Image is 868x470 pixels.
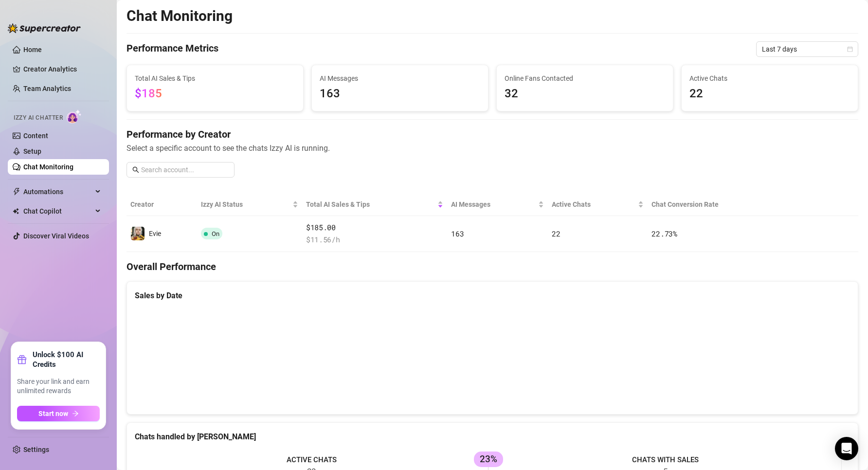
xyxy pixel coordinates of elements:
[505,85,665,103] span: 32
[197,193,302,216] th: Izzy AI Status
[132,166,139,173] span: search
[302,193,448,216] th: Total AI Sales & Tips
[135,87,162,100] span: $185
[13,188,20,196] span: thunderbolt
[651,229,677,238] span: 22.73 %
[201,199,290,210] span: Izzy AI Status
[127,193,197,216] th: Creator
[72,410,79,417] span: arrow-right
[23,446,49,453] a: Settings
[17,355,27,364] span: gift
[23,203,92,219] span: Chat Copilot
[127,7,233,25] h2: Chat Monitoring
[447,193,548,216] th: AI Messages
[23,184,92,199] span: Automations
[23,61,101,77] a: Creator Analytics
[306,234,444,246] span: $ 11.56 /h
[23,46,42,54] a: Home
[127,260,858,273] h4: Overall Performance
[835,437,858,460] div: Open Intercom Messenger
[320,85,480,103] span: 163
[552,199,636,210] span: Active Chats
[212,230,219,237] span: On
[8,23,81,33] img: logo-BBDzfeDw.svg
[17,406,100,421] button: Start nowarrow-right
[320,73,480,84] span: AI Messages
[17,377,100,396] span: Share your link and earn unlimited rewards
[762,42,852,56] span: Last 7 days
[648,193,785,216] th: Chat Conversion Rate
[23,163,73,171] a: Chat Monitoring
[847,46,853,52] span: calendar
[131,227,145,240] img: Evie
[127,142,858,154] span: Select a specific account to see the chats Izzy AI is running.
[548,193,648,216] th: Active Chats
[689,73,850,84] span: Active Chats
[552,229,560,238] span: 22
[135,289,850,302] div: Sales by Date
[14,113,63,123] span: Izzy AI Chatter
[127,127,858,141] h4: Performance by Creator
[23,85,71,92] a: Team Analytics
[67,109,82,124] img: AI Chatter
[23,232,89,240] a: Discover Viral Videos
[149,230,161,237] span: Evie
[451,199,536,210] span: AI Messages
[689,85,850,103] span: 22
[505,73,665,84] span: Online Fans Contacted
[127,41,218,57] h4: Performance Metrics
[33,350,100,369] strong: Unlock $100 AI Credits
[135,431,850,443] div: Chats handled by [PERSON_NAME]
[135,73,295,84] span: Total AI Sales & Tips
[306,222,444,234] span: $185.00
[306,199,436,210] span: Total AI Sales & Tips
[141,164,229,175] input: Search account...
[23,132,48,140] a: Content
[38,410,68,417] span: Start now
[23,147,41,155] a: Setup
[451,229,464,238] span: 163
[13,208,19,215] img: Chat Copilot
